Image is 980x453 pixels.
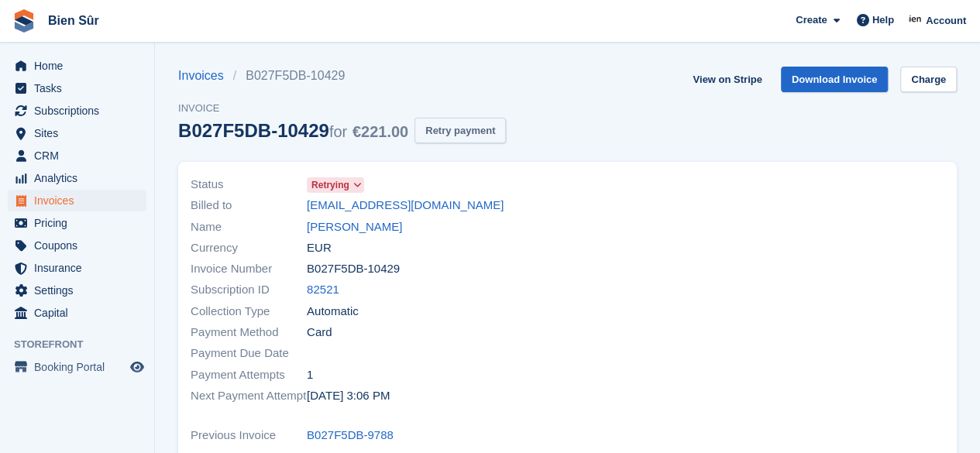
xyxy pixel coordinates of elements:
[8,100,146,122] a: menu
[8,212,146,234] a: menu
[191,366,307,384] span: Payment Attempts
[8,235,146,256] a: menu
[178,67,233,85] a: Invoices
[414,118,506,143] button: Retry payment
[926,13,966,29] span: Account
[34,235,127,256] span: Coupons
[34,55,127,77] span: Home
[128,358,146,376] a: Preview store
[191,387,307,405] span: Next Payment Attempt
[34,100,127,122] span: Subscriptions
[178,101,506,116] span: Invoice
[34,257,127,279] span: Insurance
[8,190,146,211] a: menu
[8,145,146,166] a: menu
[191,345,307,362] span: Payment Due Date
[311,178,349,192] span: Retrying
[307,324,332,341] span: Card
[34,356,127,378] span: Booking Portal
[307,281,339,299] a: 82521
[178,67,506,85] nav: breadcrumbs
[8,77,146,99] a: menu
[191,218,307,236] span: Name
[191,260,307,278] span: Invoice Number
[8,356,146,378] a: menu
[8,302,146,324] a: menu
[34,145,127,166] span: CRM
[191,303,307,321] span: Collection Type
[908,12,923,28] img: Asmaa Habri
[34,167,127,189] span: Analytics
[34,212,127,234] span: Pricing
[14,337,154,352] span: Storefront
[34,77,127,99] span: Tasks
[8,167,146,189] a: menu
[191,324,307,341] span: Payment Method
[307,366,313,384] span: 1
[307,176,364,194] a: Retrying
[329,123,347,140] span: for
[178,120,408,141] div: B027F5DB-10429
[796,12,827,28] span: Create
[781,67,889,92] a: Download Invoice
[307,387,390,405] time: 2025-09-26 13:06:49 UTC
[8,122,146,144] a: menu
[352,123,408,140] span: €221.00
[872,12,894,28] span: Help
[191,176,307,194] span: Status
[191,197,307,214] span: Billed to
[900,67,957,92] a: Charge
[42,8,105,33] a: Bien Sûr
[191,281,307,299] span: Subscription ID
[12,9,36,33] img: stora-icon-8386f47178a22dfd0bd8f6a31ec36ba5ce8667c1dd55bd0f319d3a0aa187defe.svg
[307,260,400,278] span: B027F5DB-10429
[191,427,307,444] span: Previous Invoice
[34,122,127,144] span: Sites
[8,257,146,279] a: menu
[8,55,146,77] a: menu
[686,67,768,92] a: View on Stripe
[307,303,359,321] span: Automatic
[307,218,402,236] a: [PERSON_NAME]
[307,197,504,214] a: [EMAIL_ADDRESS][DOMAIN_NAME]
[307,427,394,444] a: B027F5DB-9788
[34,302,127,324] span: Capital
[191,239,307,257] span: Currency
[307,239,332,257] span: EUR
[34,280,127,301] span: Settings
[34,190,127,211] span: Invoices
[8,280,146,301] a: menu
